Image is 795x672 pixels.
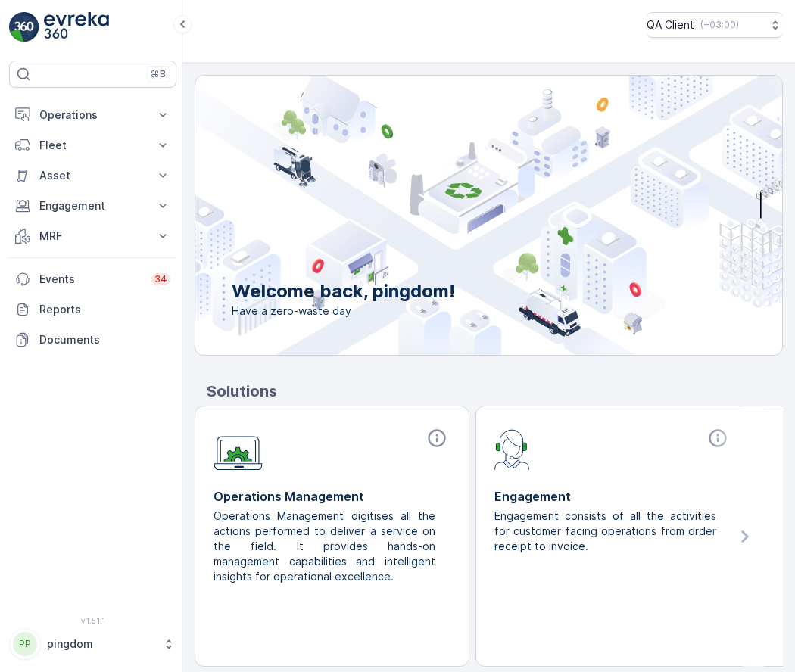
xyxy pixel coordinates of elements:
button: Engagement [9,191,176,221]
p: Fleet [39,138,146,153]
p: QA Client [647,17,694,33]
img: city illustration [127,76,782,355]
p: ⌘B [151,68,166,80]
p: 34 [154,273,167,285]
button: Operations [9,100,176,130]
p: Events [39,272,142,287]
img: module-icon [494,428,530,470]
img: module-icon [214,428,263,471]
p: Operations Management [214,487,450,506]
p: Engagement [39,198,146,213]
p: Engagement consists of all the activities for customer facing operations from order receipt to in... [494,509,719,554]
p: Operations Management digitises all the actions performed to deliver a service on the field. It p... [214,509,438,584]
button: PPpingdom [9,628,176,660]
button: QA Client(+03:00) [647,12,783,38]
img: logo_light-DOdMpM7g.png [44,12,109,42]
div: PP [13,632,37,656]
p: Reports [39,302,170,317]
button: Fleet [9,130,176,160]
span: Have a zero-waste day [232,303,455,319]
a: Events34 [9,264,176,294]
p: Solutions [207,380,783,403]
p: Documents [39,332,170,347]
a: Reports [9,294,176,325]
p: pingdom [47,636,155,652]
a: Documents [9,325,176,355]
p: Operations [39,107,146,123]
p: Engagement [494,487,731,506]
span: v 1.51.1 [9,616,176,625]
button: Asset [9,160,176,191]
button: MRF [9,221,176,251]
p: MRF [39,229,146,244]
p: Welcome back, pingdom! [232,279,455,303]
p: ( +03:00 ) [700,19,739,31]
img: logo [9,12,39,42]
p: Asset [39,168,146,183]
